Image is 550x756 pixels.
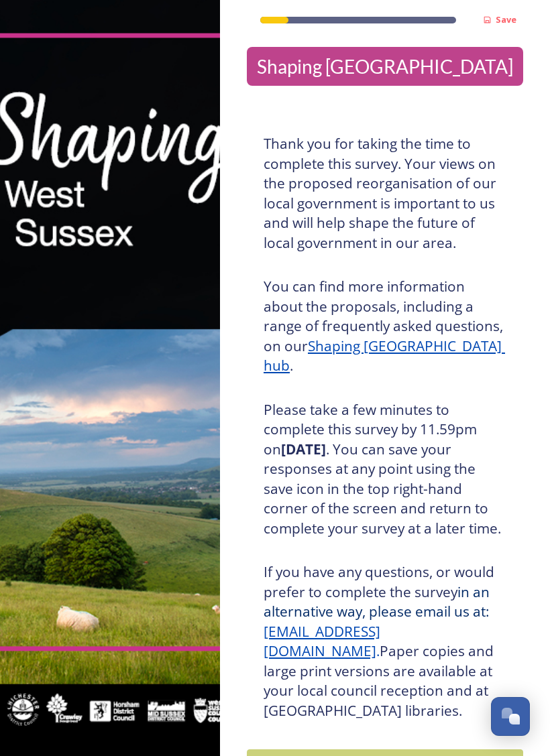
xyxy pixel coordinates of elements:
[264,400,506,539] h3: Please take a few minutes to complete this survey by 11.59pm on . You can save your responses at ...
[264,336,505,375] a: Shaping [GEOGRAPHIC_DATA] hub
[496,13,516,25] strong: Save
[264,277,506,376] h3: You can find more information about the proposals, including a range of frequently asked question...
[264,562,506,720] h3: If you have any questions, or would prefer to complete the survey Paper copies and large print ve...
[252,52,518,80] div: Shaping [GEOGRAPHIC_DATA]
[491,697,530,736] button: Open Chat
[376,641,380,660] span: .
[264,582,493,621] span: in an alternative way, please email us at:
[281,440,326,458] strong: [DATE]
[264,622,380,661] a: [EMAIL_ADDRESS][DOMAIN_NAME]
[264,134,506,253] h3: Thank you for taking the time to complete this survey. Your views on the proposed reorganisation ...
